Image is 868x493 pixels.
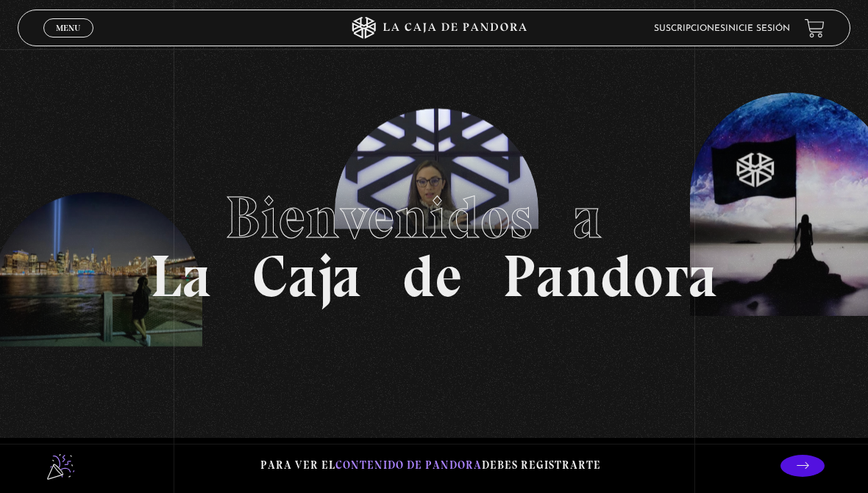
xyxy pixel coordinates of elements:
span: Cerrar [51,36,86,46]
a: View your shopping cart [805,18,825,38]
a: Inicie sesión [725,24,790,33]
a: Suscripciones [654,24,725,33]
span: contenido de Pandora [335,458,482,472]
span: Menu [56,24,80,32]
span: Bienvenidos a [225,182,643,253]
p: Para ver el debes registrarte [260,456,601,475]
h1: La Caja de Pandora [150,188,718,306]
